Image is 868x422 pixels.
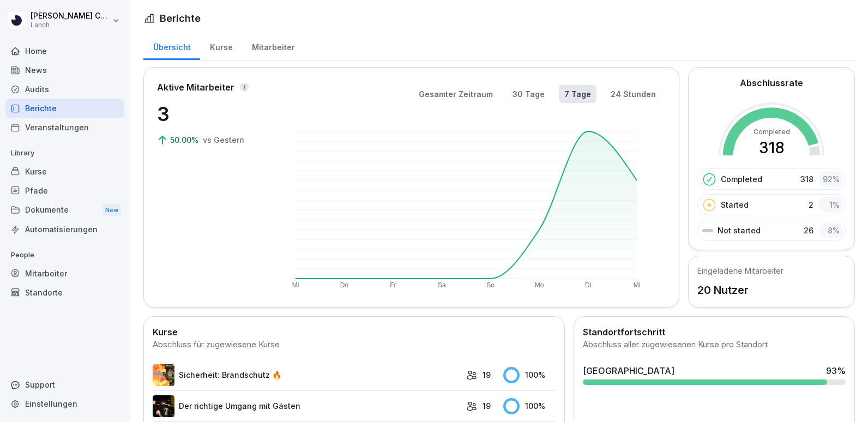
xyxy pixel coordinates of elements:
[809,199,813,210] p: 2
[153,395,174,417] img: exccdt3swefehl83oodrhcfl.png
[5,144,124,162] p: Library
[5,220,124,239] a: Automatisierungen
[390,281,396,289] text: Fr
[5,162,124,181] a: Kurse
[5,41,124,61] a: Home
[585,281,591,289] text: Di
[5,375,124,394] div: Support
[5,394,124,413] a: Einstellungen
[5,246,124,264] p: People
[5,61,124,80] a: News
[170,134,201,146] p: 50.00%
[5,99,124,118] a: Berichte
[292,281,299,289] text: Mi
[634,281,641,289] text: Mi
[153,364,461,386] a: Sicherheit: Brandschutz 🔥
[605,85,661,103] button: 24 Stunden
[740,76,803,89] h2: Abschlussrate
[583,364,674,377] div: [GEOGRAPHIC_DATA]
[200,32,242,60] a: Kurse
[5,200,124,220] div: Dokumente
[31,11,110,21] p: [PERSON_NAME] Cancillieri
[583,325,846,339] h2: Standortfortschritt
[826,364,846,377] div: 93 %
[153,325,556,339] h2: Kurse
[486,281,495,289] text: So
[153,339,556,351] div: Abschluss für zugewiesene Kurse
[721,199,749,210] p: Started
[578,360,850,389] a: [GEOGRAPHIC_DATA]93%
[438,281,446,289] text: Sa
[819,197,843,213] div: 1 %
[697,265,783,276] h5: Eingeladene Mitarbeiter
[103,204,121,216] div: New
[559,85,596,103] button: 7 Tage
[535,281,544,289] text: Mo
[340,281,349,289] text: Do
[483,400,491,412] p: 19
[5,181,124,200] a: Pfade
[503,367,556,383] div: 100 %
[483,369,491,381] p: 19
[804,225,813,236] p: 26
[697,282,783,298] p: 20 Nutzer
[819,222,843,238] div: 8 %
[819,171,843,187] div: 92 %
[507,85,550,103] button: 30 Tage
[5,80,124,99] a: Audits
[157,99,266,129] p: 3
[160,11,201,26] h1: Berichte
[242,32,304,60] a: Mitarbeiter
[5,200,124,220] a: DokumenteNew
[583,339,846,351] div: Abschluss aller zugewiesenen Kurse pro Standort
[5,118,124,137] a: Veranstaltungen
[718,225,761,236] p: Not started
[143,32,200,60] a: Übersicht
[721,173,762,185] p: Completed
[203,134,244,146] p: vs Gestern
[413,85,498,103] button: Gesamter Zeitraum
[5,264,124,283] a: Mitarbeiter
[800,173,813,185] p: 318
[157,81,234,94] p: Aktive Mitarbeiter
[153,364,174,386] img: zzov6v7ntk26bk7mur8pz9wg.png
[503,398,556,414] div: 100 %
[31,21,110,29] p: Lanch
[5,283,124,302] a: Standorte
[153,395,461,417] a: Der richtige Umgang mit Gästen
